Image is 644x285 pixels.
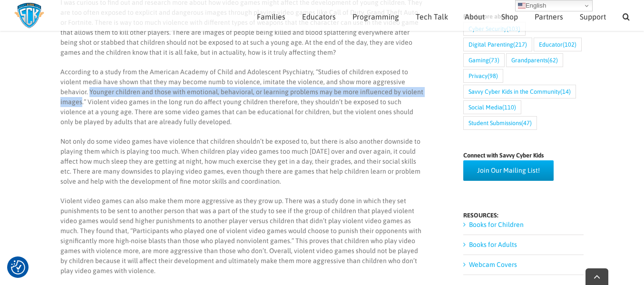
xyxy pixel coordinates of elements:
[489,54,499,67] span: (73)
[469,261,517,268] a: Webcam Covers
[416,13,448,20] span: Tech Talk
[463,69,503,83] a: Privacy (98 items)
[534,38,582,51] a: Educator (102 items)
[463,38,532,51] a: Digital Parenting (217 items)
[477,167,540,175] span: Join Our Mailing List!
[463,53,505,67] a: Gaming (73 items)
[60,196,425,276] p: Violent video games can also make them more aggressive as they grow up. There was a study done in...
[465,13,485,20] span: About
[521,117,532,129] span: (47)
[352,13,399,20] span: Programming
[501,13,518,20] span: Shop
[463,116,537,130] a: Student Submissions (47 items)
[463,85,576,98] a: Savvy Cyber Kids in the Community (14 items)
[14,2,44,29] img: Savvy Cyber Kids Logo
[60,137,425,187] p: Not only do some video games have violence that children shouldn’t be exposed to, but there is al...
[463,100,521,114] a: Social Media (110 items)
[469,241,517,248] a: Books for Adults
[502,101,516,114] span: (110)
[257,13,285,20] span: Families
[463,152,584,158] h4: Connect with Savvy Cyber Kids
[60,67,425,127] p: According to a study from the American Academy of Child and Adolescent Psychiatry, “Studies of ch...
[563,38,576,51] span: (102)
[535,13,563,20] span: Partners
[302,13,336,20] span: Educators
[463,160,554,181] a: Join Our Mailing List!
[547,54,558,67] span: (62)
[11,260,25,275] img: Revisit consent button
[11,260,25,275] button: Consent Preferences
[488,69,498,82] span: (98)
[469,221,524,228] a: Books for Children
[560,85,571,98] span: (14)
[506,53,563,67] a: Grandparents (62 items)
[463,212,584,218] h4: RESOURCES:
[580,13,606,20] span: Support
[513,38,527,51] span: (217)
[518,2,526,10] img: en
